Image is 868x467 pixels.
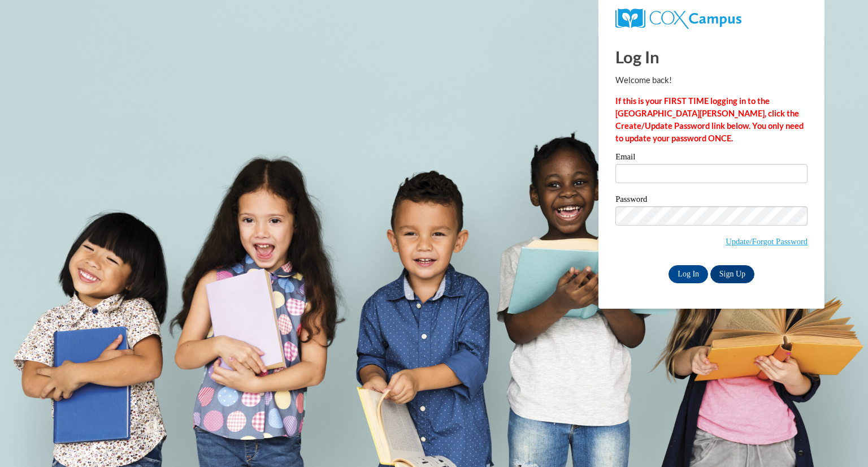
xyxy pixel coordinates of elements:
h1: Log In [615,45,808,68]
img: COX Campus [615,8,741,29]
input: Log In [669,265,708,283]
label: Password [615,195,808,206]
label: Email [615,153,808,164]
strong: If this is your FIRST TIME logging in to the [GEOGRAPHIC_DATA][PERSON_NAME], click the Create/Upd... [615,96,804,143]
p: Welcome back! [615,74,808,87]
a: Update/Forgot Password [726,237,808,246]
a: COX Campus [615,13,741,23]
a: Sign Up [710,265,754,283]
